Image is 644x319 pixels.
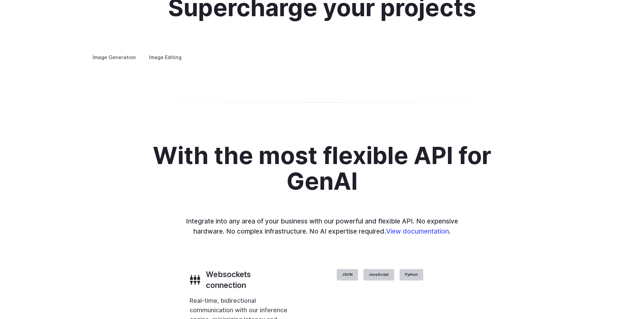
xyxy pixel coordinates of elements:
label: JavaScript [363,269,394,281]
a: View documentation [386,227,449,235]
p: Integrate into any area of your business with our powerful and flexible API. No expensive hardwar... [182,216,463,237]
h2: With the most flexible API for GenAI [134,143,510,194]
label: Image Editing [143,51,187,63]
label: Image Generation [87,51,142,63]
h3: Websockets connection [206,269,289,291]
label: Python [400,269,423,281]
label: JSON [337,269,358,281]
